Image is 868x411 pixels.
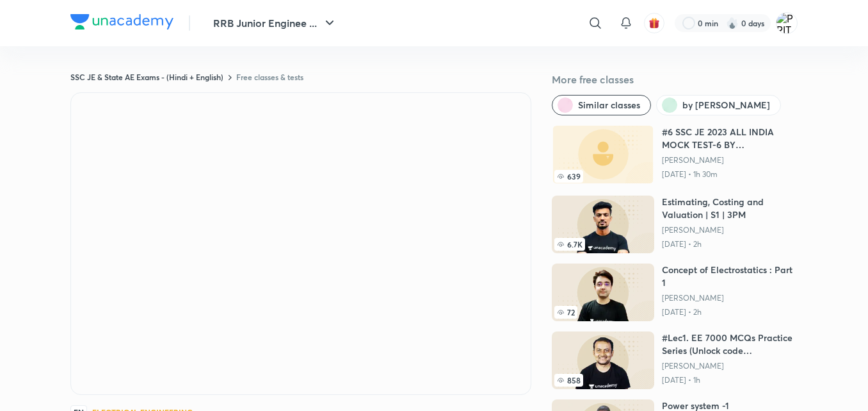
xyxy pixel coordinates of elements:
a: [PERSON_NAME] [662,293,798,303]
span: by Praveen Kumar [682,99,770,112]
img: PRITAM KUMAR [776,12,798,34]
button: by Praveen Kumar [656,95,781,115]
span: 6.7K [554,238,585,251]
img: avatar [648,17,660,29]
a: SSC JE & State AE Exams - (Hindi + English) [70,72,223,82]
span: Similar classes [578,99,640,112]
a: [PERSON_NAME] [662,361,798,371]
img: Company Logo [70,14,173,29]
span: 639 [554,170,583,183]
h6: #Lec1. EE 7000 MCQs Practice Series (Unlock code MACHINE10) [662,331,798,357]
p: [DATE] • 1h 30m [662,169,798,180]
span: 858 [554,374,583,387]
a: [PERSON_NAME] [662,225,798,235]
h6: Estimating, Costing and Valuation | S1 | 3PM [662,196,798,221]
button: RRB Junior Enginee ... [205,10,345,36]
button: Similar classes [552,95,651,115]
button: avatar [644,13,664,33]
p: [DATE] • 2h [662,307,798,317]
h5: More free classes [552,72,798,87]
span: 72 [554,306,577,319]
iframe: Class [71,93,531,394]
h6: #6 SSC JE 2023 ALL INDIA MOCK TEST-6 BY [PERSON_NAME] [662,126,798,151]
img: streak [726,17,739,29]
a: [PERSON_NAME] [662,155,798,165]
p: [DATE] • 1h [662,375,798,385]
a: Free classes & tests [236,72,303,82]
h6: Concept of Electrostatics : Part 1 [662,264,798,289]
p: [DATE] • 2h [662,239,798,249]
a: Company Logo [70,14,173,33]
